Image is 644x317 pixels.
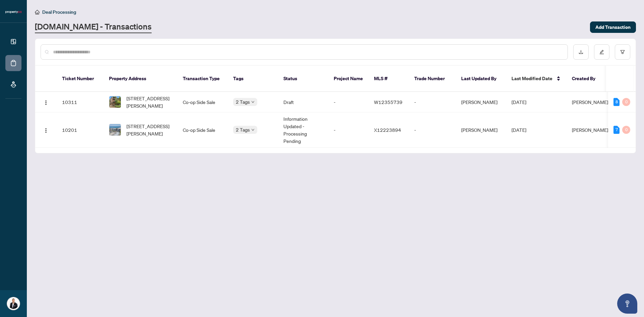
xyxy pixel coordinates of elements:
[7,297,20,310] img: Profile Icon
[126,122,172,137] span: [STREET_ADDRESS][PERSON_NAME]
[57,112,104,148] td: 10201
[567,66,607,92] th: Created By
[595,22,631,33] span: Add Transaction
[512,127,526,133] span: [DATE]
[409,66,456,92] th: Trade Number
[278,92,328,112] td: Draft
[572,99,608,105] span: [PERSON_NAME]
[579,50,583,54] span: download
[57,66,104,92] th: Ticket Number
[594,44,609,60] button: edit
[620,50,625,54] span: filter
[409,112,456,148] td: -
[617,294,637,314] button: Open asap
[409,92,456,112] td: -
[613,98,620,106] div: 8
[5,10,21,14] img: logo
[328,66,369,92] th: Project Name
[177,92,228,112] td: Co-op Side Sale
[506,66,567,92] th: Last Modified Date
[374,99,402,105] span: W12355739
[251,100,255,104] span: down
[615,44,630,60] button: filter
[590,21,636,33] button: Add Transaction
[512,75,552,82] span: Last Modified Date
[278,66,328,92] th: Status
[456,92,506,112] td: [PERSON_NAME]
[613,126,620,134] div: 7
[456,112,506,148] td: [PERSON_NAME]
[369,66,409,92] th: MLS #
[177,66,228,92] th: Transaction Type
[236,126,250,134] span: 2 Tags
[622,126,630,134] div: 0
[456,66,506,92] th: Last Updated By
[43,128,49,133] img: Logo
[573,44,589,60] button: download
[572,127,608,133] span: [PERSON_NAME]
[104,66,177,92] th: Property Address
[57,92,104,112] td: 10311
[374,127,401,133] span: X12223894
[512,99,526,105] span: [DATE]
[41,124,51,135] button: Logo
[251,128,255,131] span: down
[43,100,49,105] img: Logo
[177,112,228,148] td: Co-op Side Sale
[109,124,121,136] img: thumbnail-img
[35,10,40,14] span: home
[126,95,172,109] span: [STREET_ADDRESS][PERSON_NAME]
[228,66,278,92] th: Tags
[41,97,51,107] button: Logo
[236,98,250,106] span: 2 Tags
[599,50,604,54] span: edit
[278,112,328,148] td: Information Updated - Processing Pending
[328,112,369,148] td: -
[109,96,121,108] img: thumbnail-img
[622,98,630,106] div: 0
[328,92,369,112] td: -
[42,9,76,15] span: Deal Processing
[35,21,152,33] a: [DOMAIN_NAME] - Transactions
